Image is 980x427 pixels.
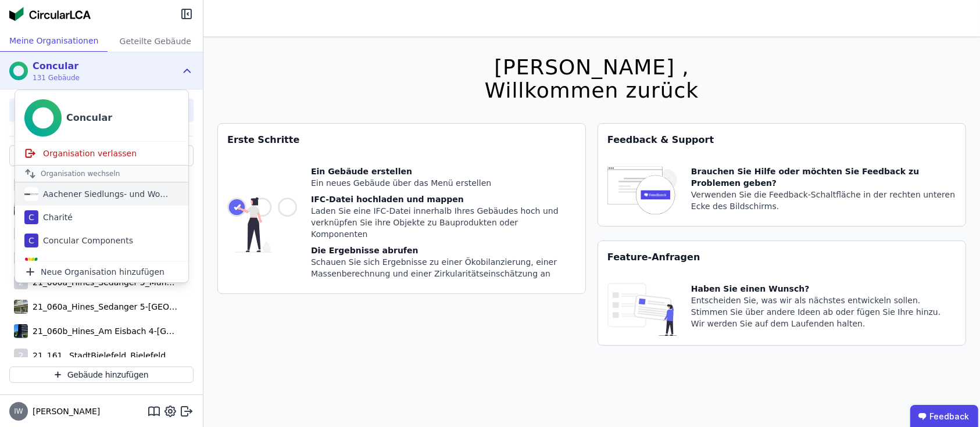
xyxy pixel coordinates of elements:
div: Haben Sie einen Wunsch? [691,283,956,295]
span: IW [14,408,23,415]
div: 21_060a_Hines_Sedanger 5-[GEOGRAPHIC_DATA] [28,301,179,313]
button: Gebäude hinzufügen [9,367,194,383]
div: Concular Components [38,235,133,246]
div: 2 [14,275,28,289]
div: Geteilte Gebäude [108,30,203,52]
div: 2 [14,349,28,363]
div: Schauen Sie sich Ergebnisse zu einer Ökobilanzierung, einer Massenberechnung und einer Zirkularit... [311,256,576,279]
div: Die Ergebnisse abrufen [311,245,576,256]
div: Feature-Anfragen [598,241,965,274]
div: Willkommen zurück [485,79,699,102]
div: 21_060b_Hines_Am Eisbach 4-[GEOGRAPHIC_DATA] [28,325,179,337]
span: [PERSON_NAME] [28,406,100,417]
div: 0 [14,178,28,192]
div: Organisation verlassen [15,142,188,165]
span: Neue Organisation hinzufügen [41,266,164,278]
div: Brauchen Sie Hilfe oder möchten Sie Feedback zu Problemen geben? [691,166,956,189]
img: feature_request_tile-UiXE1qGU.svg [607,283,677,336]
div: Concular [33,59,80,73]
div: Laden Sie eine IFC-Datei innerhalb Ihres Gebäudes hoch und verknüpfen Sie ihre Objekte zu Bauprod... [311,205,576,240]
span: 131 Gebäude [33,73,80,82]
img: 182_Goldbeck_Eschborn [14,200,28,218]
img: Aachener Siedlungs- und Wohnungsgesellschaft mbH [24,187,38,201]
img: IGA27 [24,257,38,271]
div: Verwenden Sie die Feedback-Schaltfläche in der rechten unteren Ecke des Bildschirms. [691,189,956,212]
div: 2 [14,227,28,241]
div: Erste Schritte [218,124,585,156]
div: IFC-Datei hochladen und mappen [311,193,576,205]
div: Ein Gebäude erstellen [311,166,576,177]
div: C [24,234,38,247]
div: Organisation wechseln [15,165,188,182]
div: 2 [14,251,28,265]
div: IGA27 [38,258,67,270]
img: Concular [9,7,91,21]
div: Concular [66,111,112,125]
div: [PERSON_NAME] , [485,56,699,79]
div: C [24,210,38,224]
img: Concular [24,99,62,137]
img: getting_started_tile-DrF_GRSv.svg [227,166,297,284]
img: feedback-icon-HCTs5lye.svg [607,166,677,217]
div: Ein neues Gebäude über das Menü erstellen [311,177,576,189]
div: 21_161_ StadtBielefeld_Bielefeld [28,350,166,361]
div: Aachener Siedlungs- und Wohnungsgesellschaft mbH [38,188,172,200]
div: Feedback & Support [598,124,965,156]
img: 21_060b_Hines_Am Eisbach 4-München [14,322,28,340]
img: 21_060a_Hines_Sedanger 5-München [14,297,28,316]
div: Charité [38,211,73,223]
div: Entscheiden Sie, was wir als nächstes entwickeln sollen. Stimmen Sie über andere Ideen ab oder fü... [691,295,956,329]
img: Concular [9,62,28,80]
